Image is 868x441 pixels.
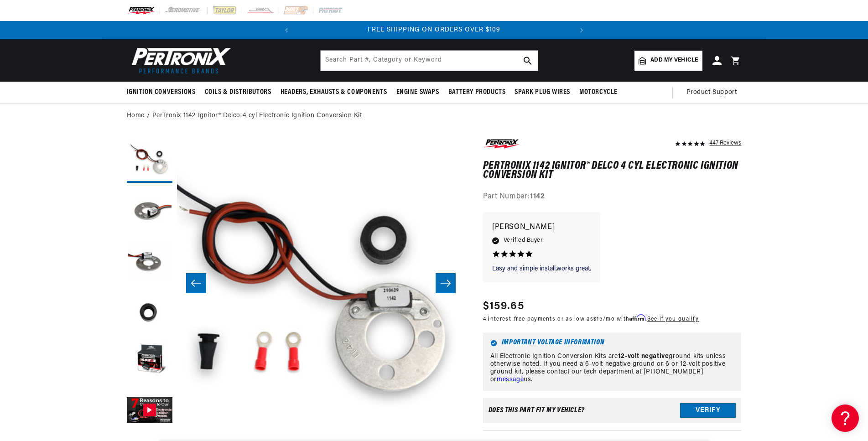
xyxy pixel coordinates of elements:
[104,21,764,39] slideshow-component: Translation missing: en.sections.announcements.announcement_bar
[396,88,439,97] span: Engine Swaps
[650,56,698,65] span: Add my vehicle
[127,338,172,384] button: Load image 5 in gallery view
[127,45,232,76] img: Pertronix
[647,316,699,322] a: See if you qualify - Learn more about Affirm Financing (opens in modal)
[436,273,456,293] button: Slide right
[296,25,572,35] div: Announcement
[281,88,387,97] span: Headers, Exhausts & Components
[321,51,538,71] input: Search Part #, Category or Keyword
[152,111,362,121] a: PerTronix 1142 Ignitor® Delco 4 cyl Electronic Ignition Conversion Kit
[489,407,585,414] div: Does This part fit My vehicle?
[127,111,742,121] nav: breadcrumbs
[127,137,172,183] button: Load image 1 in gallery view
[579,88,618,97] span: Motorcycle
[515,88,570,97] span: Spark Plug Wires
[127,238,172,283] button: Load image 3 in gallery view
[686,82,742,104] summary: Product Support
[483,191,742,203] div: Part Number:
[276,82,392,103] summary: Headers, Exhausts & Components
[530,193,545,200] strong: 1142
[205,88,271,97] span: Coils & Distributors
[127,187,172,233] button: Load image 2 in gallery view
[572,21,591,39] button: Translation missing: en.sections.announcements.next_announcement
[483,315,699,323] p: 4 interest-free payments or as low as /mo with .
[593,316,603,322] span: $15
[510,82,575,103] summary: Spark Plug Wires
[518,51,538,71] button: search button
[492,265,591,274] p: Easy and simple install,works great.
[504,235,543,245] span: Verified Buyer
[709,137,741,148] div: 447 Reviews
[296,25,572,35] div: 2 of 2
[127,288,172,333] button: Load image 4 in gallery view
[186,273,206,293] button: Slide left
[200,82,276,103] summary: Coils & Distributors
[127,88,196,97] span: Ignition Conversions
[392,82,444,103] summary: Engine Swaps
[490,353,734,384] p: All Electronic Ignition Conversion Kits are ground kits unless otherwise noted. If you need a 6-v...
[127,111,145,121] a: Home
[483,298,524,315] span: $159.65
[680,403,736,418] button: Verify
[634,51,702,71] a: Add my vehicle
[492,221,591,234] p: [PERSON_NAME]
[448,88,506,97] span: Battery Products
[497,376,524,383] a: message
[444,82,510,103] summary: Battery Products
[618,353,669,360] strong: 12-volt negative
[629,314,645,321] span: Affirm
[483,161,742,180] h1: PerTronix 1142 Ignitor® Delco 4 cyl Electronic Ignition Conversion Kit
[575,82,622,103] summary: Motorcycle
[490,340,734,347] h6: Important Voltage Information
[127,137,465,430] media-gallery: Gallery Viewer
[127,82,200,103] summary: Ignition Conversions
[277,21,296,39] button: Translation missing: en.sections.announcements.previous_announcement
[368,26,500,33] span: FREE SHIPPING ON ORDERS OVER $109
[686,88,737,98] span: Product Support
